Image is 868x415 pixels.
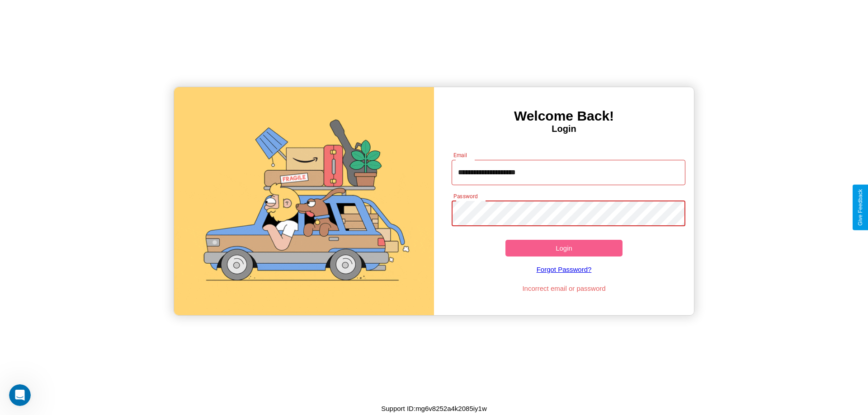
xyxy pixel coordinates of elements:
iframe: Intercom live chat [9,384,31,406]
img: gif [174,87,434,315]
a: Forgot Password? [447,256,681,282]
label: Password [453,192,477,200]
h3: Welcome Back! [434,108,694,124]
label: Email [453,151,467,159]
p: Support ID: mg6v8252a4k2085iy1w [381,402,487,415]
button: Login [505,240,623,256]
h4: Login [434,124,694,134]
p: Incorrect email or password [447,282,681,294]
div: Give Feedback [857,189,863,226]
